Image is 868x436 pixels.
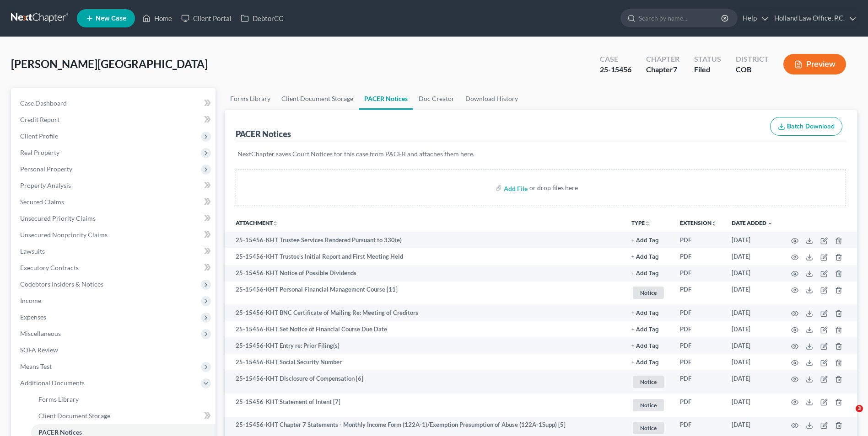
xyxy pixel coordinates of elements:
[20,132,58,140] span: Client Profile
[736,54,769,64] div: District
[600,64,631,75] div: 25-15456
[38,412,110,420] span: Client Document Storage
[724,393,780,417] td: [DATE]
[236,219,278,226] a: Attachmentunfold_more
[673,248,724,265] td: PDF
[138,10,177,27] a: Home
[31,408,216,424] a: Client Document Storage
[631,236,665,245] a: + Add Tag
[631,254,659,260] button: + Add Tag
[631,238,659,244] button: + Add Tag
[631,285,665,300] a: Notice
[20,280,103,288] span: Codebtors Insiders & Notices
[20,313,46,321] span: Expenses
[673,393,724,417] td: PDF
[646,54,679,64] div: Chapter
[225,393,624,417] td: 25-15456-KHT Statement of Intent [7]
[631,341,665,350] a: + Add Tag
[631,220,650,226] button: TYPEunfold_more
[673,321,724,337] td: PDF
[13,210,216,227] a: Unsecured Priority Claims
[724,321,780,337] td: [DATE]
[724,265,780,282] td: [DATE]
[633,399,664,411] span: Notice
[770,117,842,136] button: Batch Download
[20,346,58,354] span: SOFA Review
[646,64,679,75] div: Chapter
[712,221,717,226] i: unfold_more
[225,321,624,337] td: 25-15456-KHT Set Notice of Financial Course Due Date
[633,287,664,299] span: Notice
[673,232,724,248] td: PDF
[631,374,665,389] a: Notice
[20,149,59,156] span: Real Property
[694,54,721,64] div: Status
[767,221,773,226] i: expand_more
[673,337,724,354] td: PDF
[13,342,216,358] a: SOFA Review
[225,370,624,393] td: 25-15456-KHT Disclosure of Compensation [6]
[673,282,724,305] td: PDF
[631,420,665,436] a: Notice
[673,354,724,370] td: PDF
[13,260,216,276] a: Executory Contracts
[273,221,278,226] i: unfold_more
[13,194,216,210] a: Secured Claims
[680,219,717,226] a: Extensionunfold_more
[787,122,835,130] span: Batch Download
[732,219,773,226] a: Date Added expand_more
[631,269,665,277] a: + Add Tag
[13,227,216,243] a: Unsecured Nonpriority Claims
[600,54,631,64] div: Case
[13,95,216,112] a: Case Dashboard
[20,165,72,173] span: Personal Property
[631,360,659,366] button: + Add Tag
[13,177,216,194] a: Property Analysis
[631,398,665,413] a: Notice
[20,181,71,189] span: Property Analysis
[694,64,721,75] div: Filed
[13,112,216,128] a: Credit Report
[631,343,659,349] button: + Add Tag
[359,88,413,110] a: PACER Notices
[673,265,724,282] td: PDF
[770,10,857,27] a: Holland Law Office, P.C.
[276,88,359,110] a: Client Document Storage
[631,271,659,276] button: + Add Tag
[856,405,863,412] span: 3
[225,232,624,248] td: 25-15456-KHT Trustee Services Rendered Pursuant to 330(e)
[631,252,665,261] a: + Add Tag
[633,422,664,434] span: Notice
[225,304,624,321] td: 25-15456-KHT BNC Certificate of Mailing Re: Meeting of Creditors
[736,64,769,75] div: COB
[631,310,659,316] button: + Add Tag
[20,116,59,123] span: Credit Report
[20,247,45,255] span: Lawsuits
[20,297,41,304] span: Income
[13,243,216,260] a: Lawsuits
[724,248,780,265] td: [DATE]
[631,327,659,333] button: + Add Tag
[724,354,780,370] td: [DATE]
[738,10,769,27] a: Help
[225,88,276,110] a: Forms Library
[31,391,216,408] a: Forms Library
[631,358,665,367] a: + Add Tag
[529,183,578,192] div: or drop files here
[724,337,780,354] td: [DATE]
[96,15,126,22] span: New Case
[225,354,624,370] td: 25-15456-KHT Social Security Number
[837,405,859,427] iframe: Intercom live chat
[177,10,236,27] a: Client Portal
[11,57,208,70] span: [PERSON_NAME][GEOGRAPHIC_DATA]
[645,221,650,226] i: unfold_more
[38,395,79,403] span: Forms Library
[724,370,780,393] td: [DATE]
[225,248,624,265] td: 25-15456-KHT Trustee's Initial Report and First Meeting Held
[633,376,664,388] span: Notice
[225,265,624,282] td: 25-15456-KHT Notice of Possible Dividends
[631,308,665,317] a: + Add Tag
[236,128,291,139] div: PACER Notices
[639,10,722,27] input: Search by name...
[237,149,844,159] p: NextChapter saves Court Notices for this case from PACER and attaches them here.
